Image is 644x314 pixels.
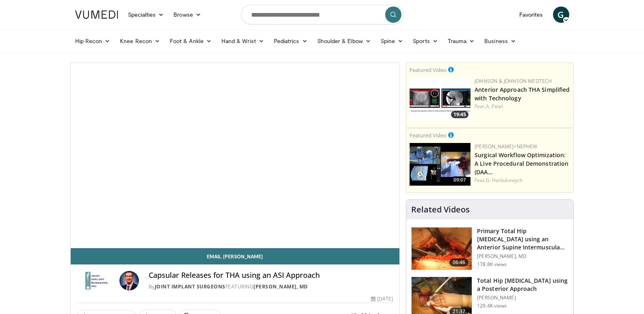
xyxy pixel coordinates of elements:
[475,86,570,102] a: Anterior Approach THA Simplified with Technology
[115,33,165,49] a: Knee Recon
[553,6,569,23] a: G
[410,78,471,120] a: 19:45
[486,103,503,110] a: A. Patel
[269,33,312,49] a: Pediatrics
[155,283,226,290] a: Joint Implant Surgeons
[71,248,400,264] a: Email [PERSON_NAME]
[410,143,471,186] img: bcfc90b5-8c69-4b20-afee-af4c0acaf118.150x105_q85_crop-smart_upscale.jpg
[119,271,139,290] img: Avatar
[411,227,568,270] a: 06:46 Primary Total Hip [MEDICAL_DATA] using an Anterior Supine Intermuscula… [PERSON_NAME], MD 1...
[165,33,217,49] a: Foot & Ankle
[479,33,521,49] a: Business
[475,143,537,150] a: [PERSON_NAME]+Nephew
[123,6,169,23] a: Specialties
[477,227,568,251] h3: Primary Total Hip [MEDICAL_DATA] using an Anterior Supine Intermuscula…
[217,33,269,49] a: Hand & Wrist
[412,227,472,270] img: 263423_3.png.150x105_q85_crop-smart_upscale.jpg
[477,303,507,309] p: 129.4K views
[475,151,568,176] a: Surgical Workflow Optimization: A Live Procedural Demonstration (DAA…
[451,176,468,184] span: 09:07
[376,33,408,49] a: Spine
[477,277,568,293] h3: Total Hip [MEDICAL_DATA] using a Posterior Approach
[410,132,447,139] small: Featured Video
[254,283,308,290] a: [PERSON_NAME], MD
[475,103,570,110] div: Feat.
[410,66,447,74] small: Featured Video
[475,177,570,184] div: Feat.
[477,295,568,301] p: [PERSON_NAME]
[312,33,376,49] a: Shoulder & Elbow
[411,205,470,214] h4: Related Videos
[77,271,116,290] img: Joint Implant Surgeons
[477,253,568,260] p: [PERSON_NAME], MD
[149,283,393,290] div: By FEATURING
[241,5,403,24] input: Search topics, interventions
[451,111,468,118] span: 19:45
[475,78,552,84] a: Johnson & Johnson MedTech
[408,33,443,49] a: Sports
[486,177,523,184] a: G. Haidukewych
[70,33,115,49] a: Hip Recon
[443,33,480,49] a: Trauma
[410,143,471,186] a: 09:07
[449,258,469,266] span: 06:46
[371,295,393,303] div: [DATE]
[410,78,471,120] img: 06bb1c17-1231-4454-8f12-6191b0b3b81a.150x105_q85_crop-smart_upscale.jpg
[514,6,548,23] a: Favorites
[169,6,206,23] a: Browse
[75,11,118,19] img: VuMedi Logo
[71,63,400,248] video-js: Video Player
[477,261,507,268] p: 178.8K views
[149,271,393,280] h4: Capsular Releases for THA using an ASI Approach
